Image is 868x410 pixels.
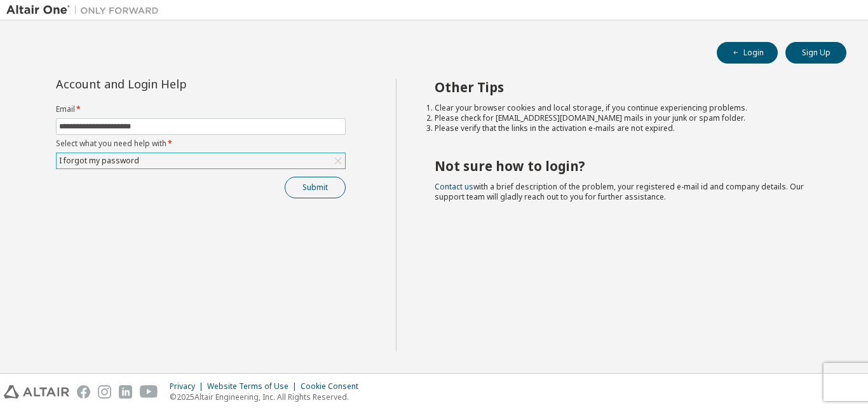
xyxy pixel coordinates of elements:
[170,381,207,392] div: Privacy
[77,385,90,399] img: facebook.svg
[170,392,366,402] p: © 2025 Altair Engineering, Inc. All Rights Reserved.
[57,154,141,168] div: I forgot my password
[785,42,846,64] button: Sign Up
[56,79,288,89] div: Account and Login Help
[435,181,473,192] a: Contact us
[301,381,366,392] div: Cookie Consent
[435,79,824,95] h2: Other Tips
[285,177,346,198] button: Submit
[56,139,346,149] label: Select what you need help with
[140,385,158,399] img: youtube.svg
[717,42,778,64] button: Login
[56,104,346,114] label: Email
[207,381,301,392] div: Website Terms of Use
[57,153,345,168] div: I forgot my password
[4,385,69,399] img: altair_logo.svg
[435,123,824,133] li: Please verify that the links in the activation e-mails are not expired.
[119,385,132,399] img: linkedin.svg
[435,103,824,113] li: Clear your browser cookies and local storage, if you continue experiencing problems.
[6,4,165,17] img: Altair One
[435,158,824,174] h2: Not sure how to login?
[435,113,824,123] li: Please check for [EMAIL_ADDRESS][DOMAIN_NAME] mails in your junk or spam folder.
[435,181,804,202] span: with a brief description of the problem, your registered e-mail id and company details. Our suppo...
[98,385,111,399] img: instagram.svg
